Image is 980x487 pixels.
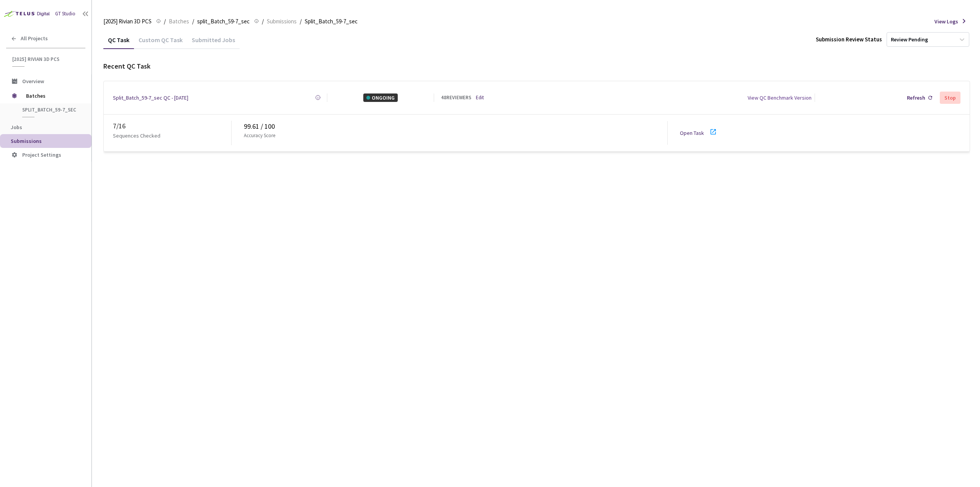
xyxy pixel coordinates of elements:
span: Submissions [11,138,42,144]
div: Recent QC Task [103,61,970,72]
span: Batches [169,17,189,26]
span: Batches [26,88,78,103]
li: / [300,17,302,26]
div: GT Studio [55,10,75,18]
span: All Projects [21,35,48,42]
span: Overview [22,78,44,85]
li: / [192,17,194,26]
a: Edit [476,94,484,102]
span: split_Batch_59-7_sec [22,107,79,113]
div: View QC Benchmark Version [748,93,812,102]
a: Open Task [680,130,704,136]
div: Review Pending [891,36,928,43]
span: Split_Batch_59-7_sec [305,17,358,26]
span: Jobs [11,124,22,131]
div: ONGOING [363,93,398,102]
span: [2025] Rivian 3D PCS [103,17,152,26]
a: Batches [167,17,191,25]
span: [2025] Rivian 3D PCS [12,56,81,62]
p: Sequences Checked [113,131,160,140]
span: Project Settings [22,151,61,158]
div: QC Task [103,36,134,49]
div: Submission Review Status [816,35,882,44]
div: 7 / 16 [113,121,231,131]
div: Custom QC Task [134,36,187,49]
div: Refresh [907,93,925,102]
div: 48 REVIEWERS [441,94,471,102]
span: split_Batch_59-7_sec [197,17,250,26]
span: Submissions [267,17,297,26]
div: 99.61 / 100 [244,121,667,132]
li: / [262,17,264,26]
div: Submitted Jobs [187,36,240,49]
span: View Logs [934,17,958,26]
div: Stop [944,95,956,101]
a: Split_Batch_59-7_sec QC - [DATE] [113,93,188,102]
a: Submissions [265,17,298,25]
p: Accuracy Score [244,132,275,139]
li: / [164,17,166,26]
